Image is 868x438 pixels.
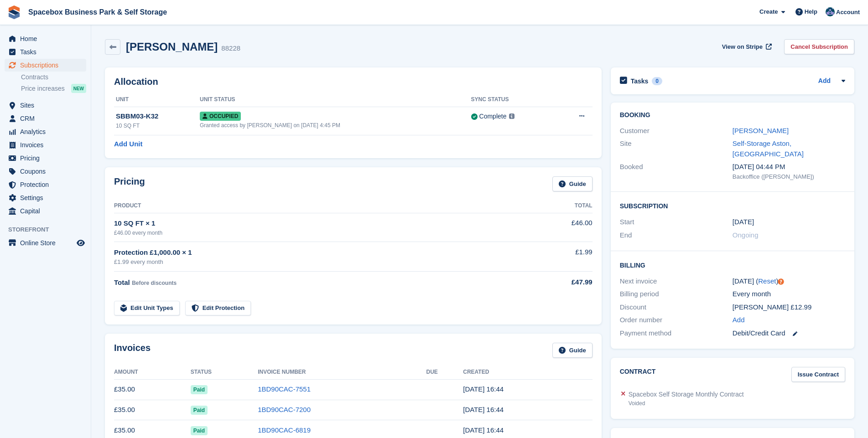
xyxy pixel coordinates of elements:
[20,112,75,125] span: CRM
[25,5,171,20] a: Spacebox Business Park & Self Storage
[258,385,311,393] a: 1BD90CAC-7551
[200,121,471,129] div: Granted access by [PERSON_NAME] on [DATE] 4:45 PM
[258,406,311,413] a: 1BD90CAC-7200
[733,217,754,227] time: 2025-05-29 00:00:00 UTC
[509,113,515,119] img: icon-info-grey-7440780725fd019a000dd9b08b2336e03edf1995a4989e88bcd33f0948082b44.svg
[629,390,744,399] div: Spacebox Self Storage Monthly Contract
[620,302,733,313] div: Discount
[733,162,845,172] div: [DATE] 04:44 PM
[200,93,471,107] th: Unit Status
[620,276,733,287] div: Next invoice
[733,127,789,134] a: [PERSON_NAME]
[20,205,75,217] span: Capital
[20,165,75,178] span: Coupons
[126,41,218,53] h2: [PERSON_NAME]
[116,122,200,130] div: 10 SQ FT
[114,139,142,149] a: Add Unit
[759,7,778,16] span: Create
[629,399,744,407] div: Voided
[529,213,593,242] td: £46.00
[258,365,426,380] th: Invoice Number
[826,7,835,16] img: Daud
[114,93,200,107] th: Unit
[20,178,75,191] span: Protection
[620,367,656,382] h2: Contract
[471,93,556,107] th: Sync Status
[114,400,191,420] td: £35.00
[7,5,21,19] img: stora-icon-8386f47178a22dfd0bd8f6a31ec36ba5ce8667c1dd55bd0f319d3a0aa187defe.svg
[20,237,75,249] span: Online Store
[5,99,86,112] a: menu
[620,230,733,241] div: End
[463,406,504,413] time: 2025-07-29 15:44:32 UTC
[620,162,733,181] div: Booked
[733,172,845,181] div: Backoffice ([PERSON_NAME])
[21,83,86,93] a: Price increases NEW
[20,125,75,138] span: Analytics
[5,112,86,125] a: menu
[221,43,240,54] div: 88228
[191,426,208,435] span: Paid
[718,39,774,54] a: View on Stripe
[818,76,831,87] a: Add
[185,301,251,316] a: Edit Protection
[620,328,733,339] div: Payment method
[75,237,86,248] a: Preview store
[733,328,845,339] div: Debit/Credit Card
[5,46,86,58] a: menu
[620,201,845,210] h2: Subscription
[620,112,845,119] h2: Booking
[722,42,763,52] span: View on Stripe
[791,367,845,382] a: Issue Contract
[463,426,504,434] time: 2025-06-29 15:44:39 UTC
[20,99,75,112] span: Sites
[733,302,845,313] div: [PERSON_NAME] £12.99
[777,278,785,286] div: Tooltip anchor
[5,32,86,45] a: menu
[114,343,151,358] h2: Invoices
[733,315,745,325] a: Add
[733,139,804,158] a: Self-Storage Aston, [GEOGRAPHIC_DATA]
[191,385,208,394] span: Paid
[20,152,75,165] span: Pricing
[631,77,649,85] h2: Tasks
[463,365,592,380] th: Created
[71,84,86,93] div: NEW
[20,191,75,204] span: Settings
[5,59,86,72] a: menu
[784,39,854,54] a: Cancel Subscription
[463,385,504,393] time: 2025-08-29 15:44:51 UTC
[116,111,200,122] div: SBBM03-K32
[21,73,86,82] a: Contracts
[20,32,75,45] span: Home
[836,8,860,17] span: Account
[20,139,75,151] span: Invoices
[114,218,529,229] div: 10 SQ FT × 1
[620,139,733,159] div: Site
[5,178,86,191] a: menu
[114,247,529,258] div: Protection £1,000.00 × 1
[114,199,529,213] th: Product
[620,289,733,299] div: Billing period
[114,379,191,400] td: £35.00
[114,229,529,237] div: £46.00 every month
[258,426,311,434] a: 1BD90CAC-6819
[426,365,463,380] th: Due
[114,301,180,316] a: Edit Unit Types
[5,205,86,217] a: menu
[5,191,86,204] a: menu
[733,276,845,287] div: [DATE] ( )
[620,217,733,227] div: Start
[733,289,845,299] div: Every month
[114,258,529,267] div: £1.99 every month
[652,77,662,85] div: 0
[114,365,191,380] th: Amount
[733,231,759,239] span: Ongoing
[5,125,86,138] a: menu
[5,165,86,178] a: menu
[479,112,507,121] div: Complete
[5,152,86,165] a: menu
[5,139,86,151] a: menu
[21,84,65,93] span: Price increases
[8,225,91,234] span: Storefront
